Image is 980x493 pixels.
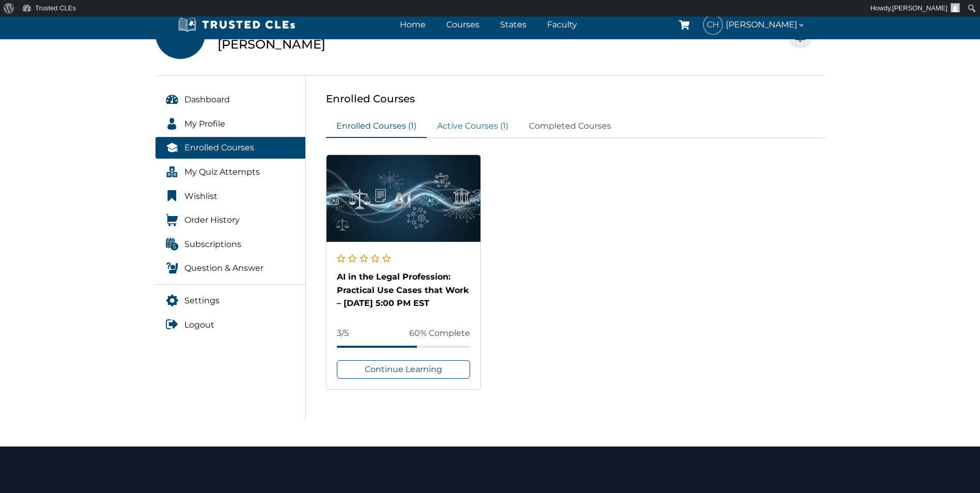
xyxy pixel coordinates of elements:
[184,165,260,179] span: My Quiz Attempts
[184,117,225,131] span: My Profile
[184,190,217,203] span: Wishlist
[155,137,306,159] a: Enrolled Courses
[155,209,306,231] a: Order History
[184,213,240,227] span: Order History
[155,234,306,255] a: Subscriptions
[337,327,349,340] span: 3/5
[175,17,299,33] img: Trusted CLEs
[217,35,325,54] div: [PERSON_NAME]
[726,18,805,32] span: [PERSON_NAME]
[497,17,529,32] a: States
[184,141,254,155] span: Enrolled Courses
[155,290,306,312] a: Settings
[184,294,220,307] span: Settings
[155,314,306,336] a: Logout
[184,261,263,275] span: Question & Answer
[337,272,469,308] a: AI in the Legal Profession: Practical Use Cases that Work – [DATE] 5:00 PM EST
[704,16,722,34] span: CH
[155,161,306,183] a: My Quiz Attempts
[892,4,947,12] span: [PERSON_NAME]
[545,17,580,32] a: Faculty
[337,360,471,379] a: Continue Learning
[184,238,241,251] span: Subscriptions
[184,93,230,106] span: Dashboard
[409,327,470,340] span: 60% Complete
[519,115,621,138] a: Completed Courses
[326,90,825,107] div: Enrolled Courses
[326,115,427,138] a: Enrolled Courses (1)
[155,186,306,207] a: Wishlist
[155,113,306,135] a: My Profile
[326,155,481,242] img: AI in the Legal Profession: Practical Use Cases that Work – 10/15 – 5:00 PM EST
[427,115,519,138] a: Active Courses (1)
[155,89,306,111] a: Dashboard
[444,17,482,32] a: Courses
[397,17,428,32] a: Home
[155,257,306,279] a: Question & Answer
[184,318,214,332] span: Logout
